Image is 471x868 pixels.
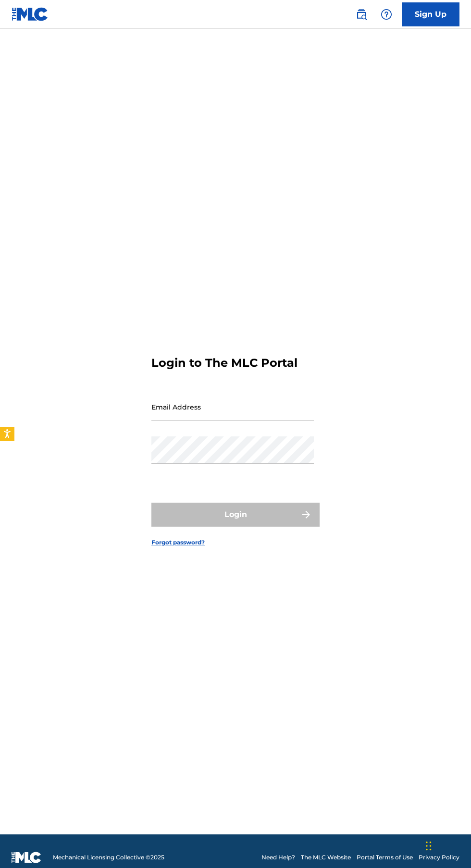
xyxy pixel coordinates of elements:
a: Public Search [352,5,371,24]
a: Privacy Policy [419,853,459,862]
a: Portal Terms of Use [357,853,413,862]
img: logo [12,852,41,863]
span: Mechanical Licensing Collective © 2025 [53,853,164,862]
div: Help [377,5,396,24]
a: Sign Up [402,2,459,26]
div: Drag [426,832,432,860]
a: Forgot password? [151,538,205,547]
img: search [356,9,367,20]
img: help [381,9,392,20]
a: Need Help? [261,853,295,862]
a: The MLC Website [301,853,351,862]
img: MLC Logo [12,7,49,21]
iframe: Chat Widget [423,822,471,868]
h3: Login to The MLC Portal [151,356,297,370]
